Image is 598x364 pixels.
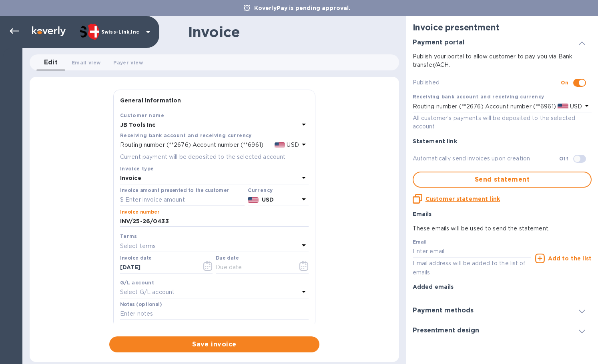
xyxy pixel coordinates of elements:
p: Select G/L account [120,288,175,296]
button: Save invoice [109,336,319,352]
span: Payer view [113,58,142,67]
h3: Payment portal [413,39,465,46]
label: Invoice amount presented to the customer [120,188,229,193]
img: Logo [32,26,66,36]
img: USD [248,197,259,203]
h3: Presentment design [413,327,479,334]
p: Swiss-Link,Inc [101,29,141,35]
span: Save invoice [116,340,313,349]
b: Invoice type [120,166,154,172]
p: Select terms [120,242,156,250]
p: Emails [413,210,592,218]
b: G/L account [120,280,154,286]
span: Send statement [420,175,584,184]
p: KoverlyPay is pending approval. [250,4,355,12]
p: Published [413,78,561,87]
b: Receiving bank account and receiving currency [413,94,544,100]
label: Invoice date [120,256,152,261]
u: Customer statement link [425,196,500,202]
input: Enter invoice number [120,216,309,228]
p: Email address will be added to the list of emails [413,259,531,277]
span: USD [568,103,582,110]
b: General information [120,97,181,104]
input: Due date [216,262,291,274]
u: Add to the list [548,255,592,262]
label: Email [413,240,427,245]
b: Terms [120,233,137,239]
input: Enter notes [120,308,309,320]
input: Select date [120,262,196,274]
span: Email view [72,58,100,67]
p: Automatically send invoices upon creation [413,154,559,163]
p: All customer’s payments will be deposited to the selected account [413,114,592,131]
label: Due date [216,256,239,261]
p: Routing number (**2676) Account number (**6961) [120,141,263,149]
p: Statement link [413,137,592,145]
img: USD [558,104,568,109]
p: Current payment will be deposited to the selected account [120,153,309,161]
h1: Invoice [188,24,240,40]
label: Invoice number [120,210,159,214]
label: Notes (optional) [120,302,162,307]
b: Customer name [120,112,164,118]
b: USD [262,196,274,203]
b: Off [559,156,568,162]
p: Routing number (**2676) Account number (**6961) [413,102,556,111]
b: JB Tools Inc [120,122,156,128]
h2: Invoice presentment [413,22,592,32]
p: These emails will be used to send the statement. [413,224,592,233]
button: Send statement [413,172,592,188]
b: Receiving bank account and receiving currency [120,132,252,138]
b: Currency [248,187,273,193]
h3: Payment methods [413,307,474,314]
img: USD [275,142,285,148]
b: Invoice [120,175,141,181]
b: On [561,80,568,86]
span: USD [285,142,299,148]
input: $ Enter invoice amount [120,194,245,206]
span: Edit [44,57,58,68]
p: Publish your portal to allow customer to pay you via Bank transfer/ACH. [413,52,592,69]
p: Added emails [413,283,592,291]
input: Enter email [413,246,531,258]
